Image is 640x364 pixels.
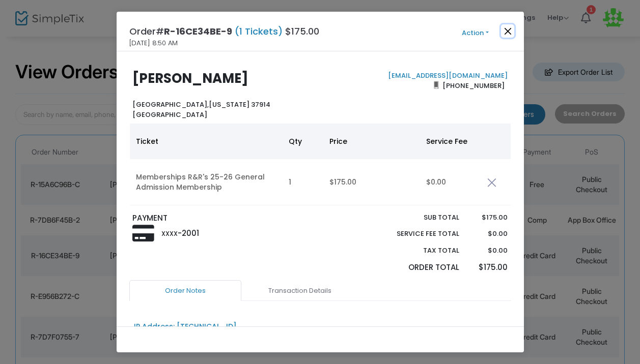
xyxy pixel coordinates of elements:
p: PAYMENT [132,213,315,224]
td: $175.00 [323,159,420,205]
span: -2001 [178,228,199,238]
img: cross.png [487,178,496,187]
td: $0.00 [420,159,481,205]
p: Service Fee Total [373,229,460,239]
th: Ticket [130,124,283,159]
td: 1 [283,159,323,205]
h4: Order# $175.00 [129,24,319,38]
span: R-16CE34BE-9 [164,25,232,38]
button: Action [445,27,506,39]
td: Memberships R&R's 25-26 General Admission Membership [130,159,283,205]
p: $175.00 [469,213,508,223]
div: IP Address: [TECHNICAL_ID] [134,321,237,332]
a: [EMAIL_ADDRESS][DOMAIN_NAME] [386,71,508,80]
a: Transaction Details [244,280,356,301]
p: Sub total [373,213,460,223]
button: Close [501,24,514,38]
span: (1 Tickets) [232,25,285,38]
span: [PHONE_NUMBER] [439,77,508,94]
p: Tax Total [373,246,460,256]
p: $0.00 [469,246,508,256]
b: [PERSON_NAME] [132,69,248,87]
div: Data table [130,124,511,205]
a: Order Notes [129,280,241,301]
th: Price [323,124,420,159]
span: [DATE] 8:50 AM [129,38,178,48]
th: Qty [283,124,323,159]
b: [US_STATE] 37914 [GEOGRAPHIC_DATA] [132,100,270,119]
th: Service Fee [420,124,481,159]
p: $0.00 [469,229,508,239]
span: [GEOGRAPHIC_DATA], [132,100,209,109]
span: XXXX [161,229,178,238]
p: Order Total [373,262,460,274]
p: $175.00 [469,262,508,274]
